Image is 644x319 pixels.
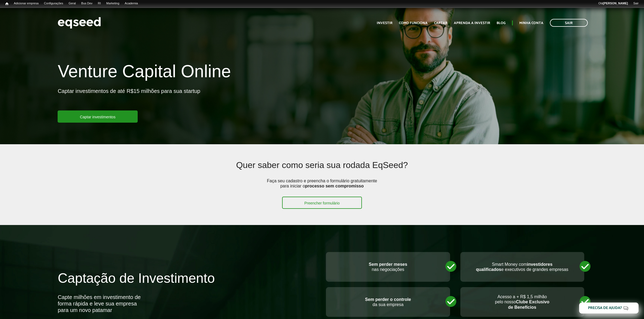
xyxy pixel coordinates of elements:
[58,271,318,294] h2: Captação de Investimento
[66,1,78,6] a: Geral
[331,262,444,272] p: nas negociações
[5,2,8,6] span: Início
[41,1,66,6] a: Configurações
[58,110,138,123] a: Captar investimentos
[58,16,101,30] img: EqSeed
[369,262,407,267] strong: Sem perder meses
[466,262,579,272] p: Smart Money com e executivos de grandes empresas
[265,178,379,197] p: Faça seu cadastro e preencha o formulário gratuitamente para iniciar o
[11,1,41,6] a: Adicionar empresa
[454,21,490,25] a: Aprenda a investir
[78,1,95,6] a: Bus Dev
[104,1,122,6] a: Marketing
[377,21,392,25] a: Investir
[550,19,588,27] a: Sair
[399,21,428,25] a: Como funciona
[630,1,641,6] a: Sair
[596,1,630,6] a: Olá[PERSON_NAME]
[95,1,104,6] a: RI
[365,297,411,302] strong: Sem perder o controle
[476,262,553,272] strong: investidores qualificados
[466,294,579,310] p: Acesso a + R$ 1,5 milhão pelo nosso
[519,21,543,25] a: Minha conta
[508,300,550,309] strong: Clube Exclusivo de Benefícios
[434,21,447,25] a: Captar
[122,1,141,6] a: Academia
[3,1,11,6] a: Início
[282,197,362,209] a: Preencher formulário
[58,88,200,110] p: Captar investimentos de até R$15 milhões para sua startup
[603,2,628,5] strong: [PERSON_NAME]
[305,184,364,188] strong: processo sem compromisso
[58,62,231,83] h1: Venture Capital Online
[58,294,144,313] div: Capte milhões em investimento de forma rápida e leve sua empresa para um novo patamar
[331,297,444,307] p: da sua empresa
[111,160,533,178] h2: Quer saber como seria sua rodada EqSeed?
[497,21,506,25] a: Blog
